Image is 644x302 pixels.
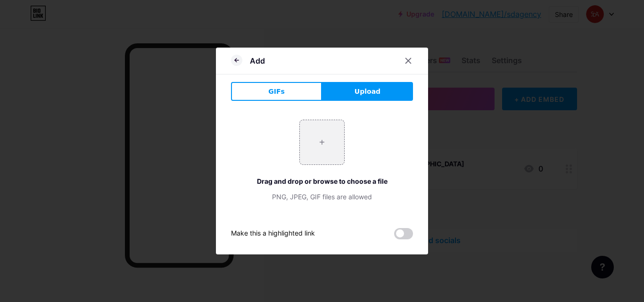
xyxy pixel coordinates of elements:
button: GIFs [231,82,322,101]
div: Make this a highlighted link [231,228,315,239]
div: Drag and drop or browse to choose a file [231,176,413,186]
span: Upload [355,87,380,97]
div: Add [250,55,265,66]
button: Upload [322,82,413,101]
span: GIFs [268,87,285,97]
div: PNG, JPEG, GIF files are allowed [231,192,413,202]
